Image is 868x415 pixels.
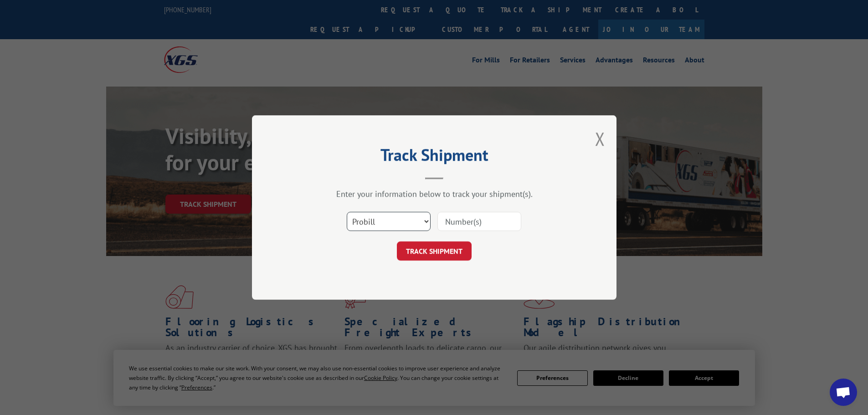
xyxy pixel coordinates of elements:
[298,149,571,166] h2: Track Shipment
[397,241,472,261] button: TRACK SHIPMENT
[595,127,605,151] button: Close modal
[830,379,857,406] div: Open chat
[437,212,521,231] input: Number(s)
[298,189,571,199] div: Enter your information below to track your shipment(s).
